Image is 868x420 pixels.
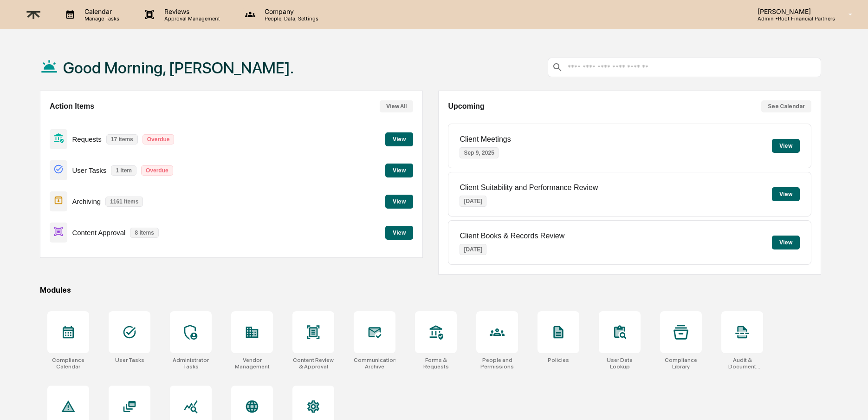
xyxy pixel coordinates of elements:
a: View [385,228,413,236]
p: [DATE] [460,244,486,255]
div: Forms & Requests [415,357,457,370]
p: 8 items [130,228,158,238]
button: View [385,164,413,177]
p: Sep 9, 2025 [460,147,498,158]
div: Administrator Tasks [170,357,212,370]
p: Calendar [77,7,124,15]
button: View [772,187,800,201]
p: Overdue [141,165,173,176]
button: View [385,195,413,209]
div: Policies [548,357,569,363]
div: Communications Archive [354,357,395,370]
p: Overdue [143,134,175,144]
div: User Tasks [115,357,144,363]
div: User Data Lookup [599,357,641,370]
a: View [385,197,413,205]
p: Company [257,7,323,15]
p: Client Meetings [460,135,511,144]
p: Requests [72,135,101,143]
p: Admin • Root Financial Partners [750,15,835,22]
h1: Good Morning, [PERSON_NAME]. [63,59,294,77]
h2: Upcoming [448,102,484,111]
p: 1 item [111,165,136,176]
img: logo [22,3,45,26]
h2: Action Items [50,102,94,111]
button: View [772,236,800,249]
button: See Calendar [761,100,811,112]
p: Client Suitability and Performance Review [460,184,598,192]
button: View [385,132,413,146]
p: [DATE] [460,196,486,207]
p: Content Approval [72,229,125,236]
p: Reviews [157,7,225,15]
p: Approval Management [157,15,225,22]
div: People and Permissions [476,357,518,370]
button: View [772,139,800,153]
div: Content Review & Approval [292,357,334,370]
a: View [385,134,413,143]
button: View All [380,100,413,112]
div: Audit & Document Logs [721,357,763,370]
button: View [385,226,413,240]
p: [PERSON_NAME] [750,7,835,15]
p: Archiving [72,197,101,205]
p: Manage Tasks [77,15,124,22]
p: 1161 items [105,197,143,207]
div: Compliance Calendar [47,357,89,370]
p: Client Books & Records Review [460,232,564,240]
p: 17 items [106,134,138,144]
div: Vendor Management [231,357,273,370]
p: People, Data, Settings [257,15,323,22]
div: Compliance Library [660,357,702,370]
p: User Tasks [72,166,106,174]
a: View [385,165,413,174]
div: Modules [40,286,821,295]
